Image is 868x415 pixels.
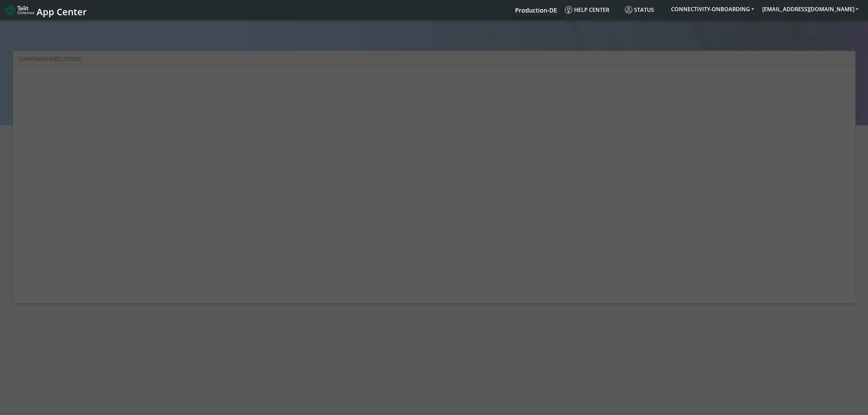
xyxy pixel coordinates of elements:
span: Help center [565,6,609,14]
img: logo-telit-cinterion-gw-new.png [5,5,34,16]
span: App Center [37,5,87,18]
img: knowledge.svg [565,6,572,14]
a: Status [622,3,667,17]
a: Your current platform instance [515,3,557,17]
button: CONNECTIVITY-ONBOARDING [667,3,758,15]
img: status.svg [625,6,632,14]
a: App Center [5,3,86,17]
a: Help center [562,3,622,17]
span: Status [625,6,654,14]
button: [EMAIL_ADDRESS][DOMAIN_NAME] [758,3,863,15]
span: Production-DE [515,6,557,14]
